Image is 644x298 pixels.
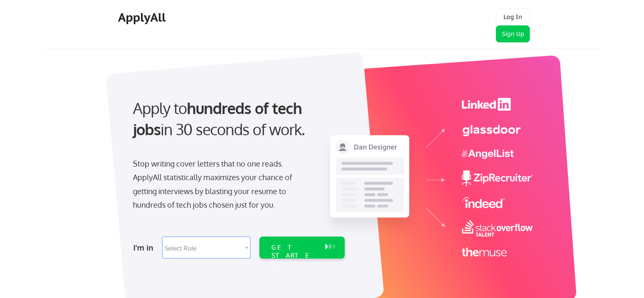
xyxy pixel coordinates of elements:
button: Sign Up [496,25,530,42]
div: I'm in [133,241,157,254]
div: Stop writing cover letters that no one reads. ApplyAll statistically maximizes your chance of get... [133,157,307,212]
strong: hundreds of tech jobs [133,98,306,139]
div: Apply to in 30 seconds of work. [133,97,341,140]
div: ApplyAll [118,10,168,25]
div: GET STARTED [271,243,317,268]
button: Log In [496,8,530,25]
